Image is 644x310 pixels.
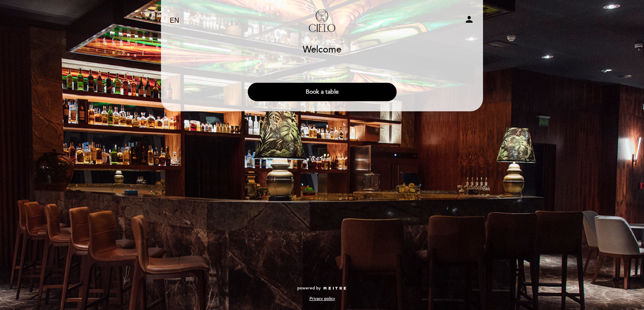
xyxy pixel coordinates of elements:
[297,285,321,291] span: powered by
[464,14,474,27] button: person
[248,83,397,101] button: Book a table
[309,296,335,302] a: Privacy policy
[270,9,374,32] a: Bar Cielo - [GEOGRAPHIC_DATA]
[297,285,347,291] a: powered by
[464,14,474,24] i: person
[323,286,347,291] img: MEITRE
[303,45,341,55] h1: Welcome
